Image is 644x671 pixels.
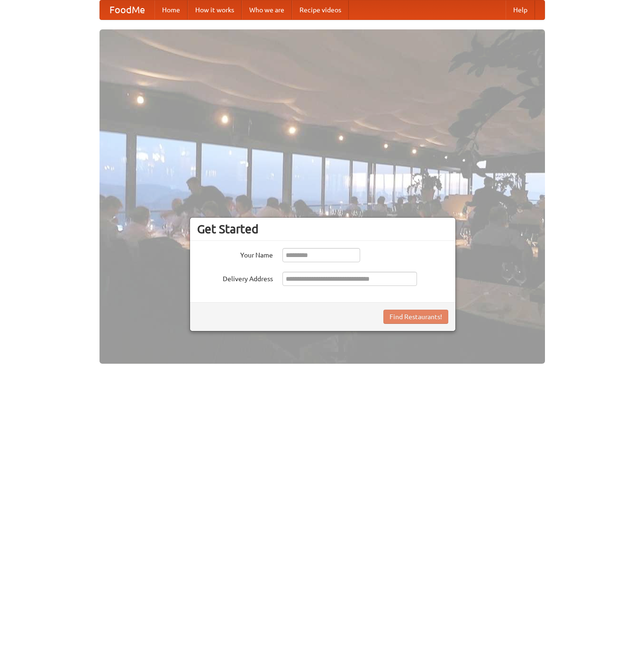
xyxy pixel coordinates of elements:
[383,310,448,324] button: Find Restaurants!
[292,0,349,19] a: Recipe videos
[100,0,154,19] a: FoodMe
[197,248,273,260] label: Your Name
[197,272,273,284] label: Delivery Address
[188,0,242,19] a: How it works
[197,222,448,236] h3: Get Started
[154,0,188,19] a: Home
[506,0,535,19] a: Help
[242,0,292,19] a: Who we are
